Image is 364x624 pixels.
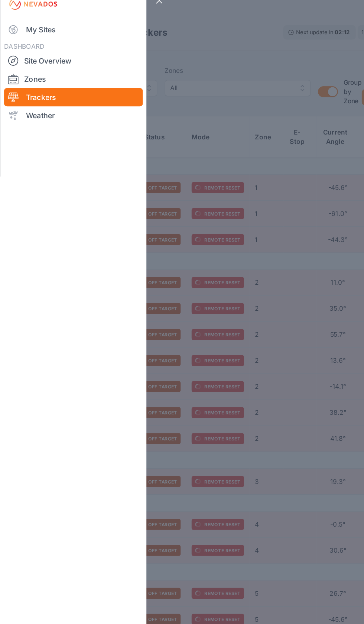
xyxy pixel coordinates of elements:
[6,582,19,596] img: joe.mikula@nevados.solar
[6,7,48,19] img: Nevados
[3,67,116,82] a: Zones
[24,582,104,612] div: [PERSON_NAME][EMAIL_ADDRESS][PERSON_NAME][DOMAIN_NAME]
[3,27,116,42] a: My Sites
[3,52,116,67] a: Site Overview
[3,45,36,51] span: DASHBOARD
[3,82,116,97] a: Trackers
[3,97,116,111] a: Weather
[24,612,45,618] a: Feedback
